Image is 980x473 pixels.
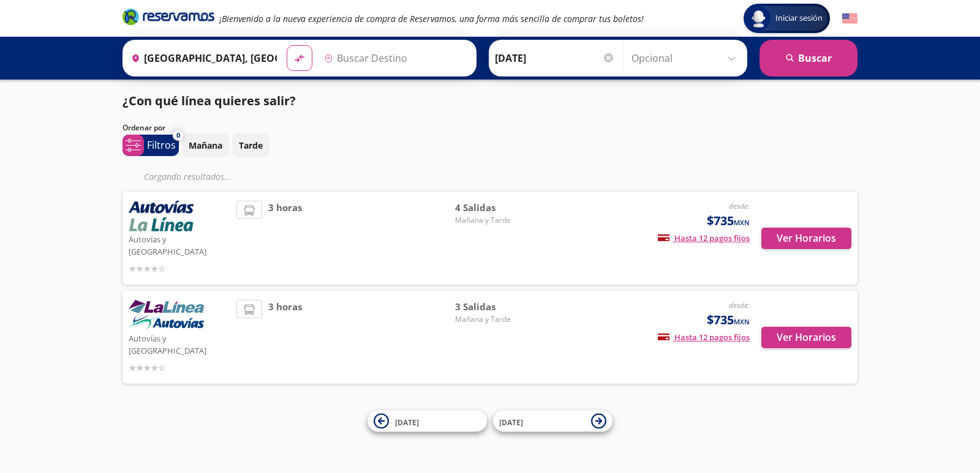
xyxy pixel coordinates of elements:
button: Ver Horarios [761,327,851,348]
span: Mañana y Tarde [455,314,541,325]
span: Iniciar sesión [771,12,827,24]
em: Cargando resultados ... [144,171,232,182]
button: Ver Horarios [761,228,851,249]
small: MXN [734,317,750,326]
span: 3 Salidas [455,300,541,314]
span: [DATE] [395,417,419,427]
img: Autovías y La Línea [129,201,194,231]
span: 3 horas [268,201,302,275]
input: Opcional [631,43,741,73]
a: Brand Logo [123,7,214,29]
span: 0 [176,130,180,141]
button: English [842,11,858,26]
span: Hasta 12 pagos fijos [658,233,750,244]
em: desde: [729,201,750,211]
p: Autovías y [GEOGRAPHIC_DATA] [129,330,230,357]
button: 0Filtros [123,135,179,156]
span: Mañana y Tarde [455,215,541,226]
button: Tarde [232,133,269,157]
span: $735 [707,212,750,230]
p: Filtros [147,138,176,152]
p: Mañana [189,139,222,152]
img: Autovías y La Línea [129,300,204,330]
p: Autovías y [GEOGRAPHIC_DATA] [129,231,230,258]
em: desde: [729,300,750,310]
p: ¿Con qué línea quieres salir? [123,92,296,110]
input: Buscar Destino [319,43,470,73]
span: [DATE] [499,417,523,427]
button: [DATE] [493,411,612,432]
i: Brand Logo [123,7,214,26]
input: Buscar Origen [126,43,277,73]
button: Mañana [182,133,229,157]
span: 3 horas [268,300,302,374]
p: Ordenar por [123,122,165,133]
em: ¡Bienvenido a la nueva experiencia de compra de Reservamos, una forma más sencilla de comprar tus... [219,13,644,24]
button: Buscar [759,40,858,76]
small: MXN [734,218,750,227]
input: Elegir Fecha [495,43,615,73]
button: [DATE] [367,411,487,432]
span: 4 Salidas [455,201,541,215]
span: $735 [707,311,750,329]
span: Hasta 12 pagos fijos [658,332,750,343]
p: Tarde [239,139,263,152]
